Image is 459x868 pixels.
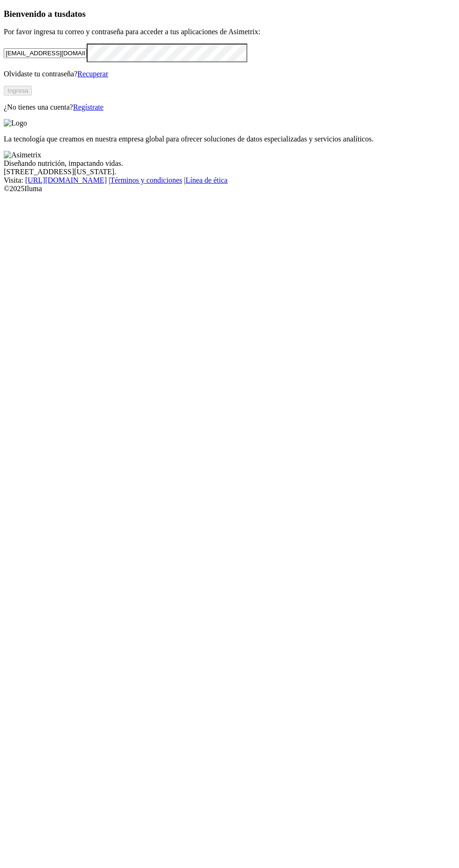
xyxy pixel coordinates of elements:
p: Por favor ingresa tu correo y contraseña para acceder a tus aplicaciones de Asimetrix: [4,28,455,36]
button: Ingresa [4,86,32,96]
div: Visita : | | [4,176,455,185]
div: Diseñando nutrición, impactando vidas. [4,159,455,168]
img: Logo [4,119,27,127]
a: Términos y condiciones [110,176,182,184]
a: Línea de ética [185,176,228,184]
a: Regístrate [73,103,104,111]
p: ¿No tienes una cuenta? [4,103,455,111]
h3: Bienvenido a tus [4,9,455,19]
input: Tu correo [4,48,87,58]
p: Olvidaste tu contraseña? [4,70,455,78]
a: Recuperar [77,70,108,78]
div: [STREET_ADDRESS][US_STATE]. [4,168,455,176]
img: Asimetrix [4,151,41,159]
div: © 2025 Iluma [4,185,455,193]
p: La tecnología que creamos en nuestra empresa global para ofrecer soluciones de datos especializad... [4,135,455,143]
span: datos [66,9,86,19]
a: [URL][DOMAIN_NAME] [25,176,107,184]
